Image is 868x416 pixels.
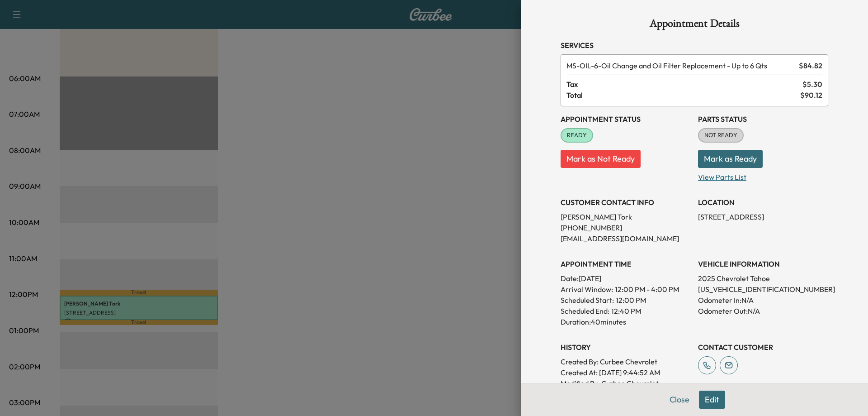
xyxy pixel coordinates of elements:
[615,284,679,295] span: 12:00 PM - 4:00 PM
[561,378,691,389] p: Modified By : Curbee Chevrolet
[561,131,592,140] span: READY
[698,258,828,269] h3: VEHICLE INFORMATION
[698,168,828,182] p: View Parts List
[699,391,725,409] button: Edit
[698,150,763,168] button: Mark as Ready
[698,114,828,124] h3: Parts Status
[561,316,691,327] p: Duration: 40 minutes
[698,342,828,353] h3: CONTACT CUSTOMER
[561,197,691,208] h3: CUSTOMER CONTACT INFO
[799,60,822,71] span: $ 84.82
[561,284,691,295] p: Arrival Window:
[561,273,691,284] p: Date: [DATE]
[664,391,695,409] button: Close
[698,197,828,208] h3: LOCATION
[561,258,691,269] h3: APPOINTMENT TIME
[698,273,828,284] p: 2025 Chevrolet Tahoe
[561,295,614,306] p: Scheduled Start:
[561,150,641,168] button: Mark as Not Ready
[699,131,743,140] span: NOT READY
[698,306,828,316] p: Odometer Out: N/A
[800,90,822,100] span: $ 90.12
[698,295,828,306] p: Odometer In: N/A
[566,90,800,100] span: Total
[561,211,691,222] p: [PERSON_NAME] Tork
[561,356,691,367] p: Created By : Curbee Chevrolet
[561,367,691,378] p: Created At : [DATE] 9:44:52 AM
[566,79,802,90] span: Tax
[561,40,828,51] h3: Services
[566,60,795,71] span: Oil Change and Oil Filter Replacement - Up to 6 Qts
[698,211,828,222] p: [STREET_ADDRESS]
[561,18,828,33] h1: Appointment Details
[561,222,691,233] p: [PHONE_NUMBER]
[561,233,691,244] p: [EMAIL_ADDRESS][DOMAIN_NAME]
[561,114,691,124] h3: Appointment Status
[802,79,822,90] span: $ 5.30
[616,295,646,306] p: 12:00 PM
[561,306,609,316] p: Scheduled End:
[561,342,691,353] h3: History
[611,306,641,316] p: 12:40 PM
[698,284,828,295] p: [US_VEHICLE_IDENTIFICATION_NUMBER]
